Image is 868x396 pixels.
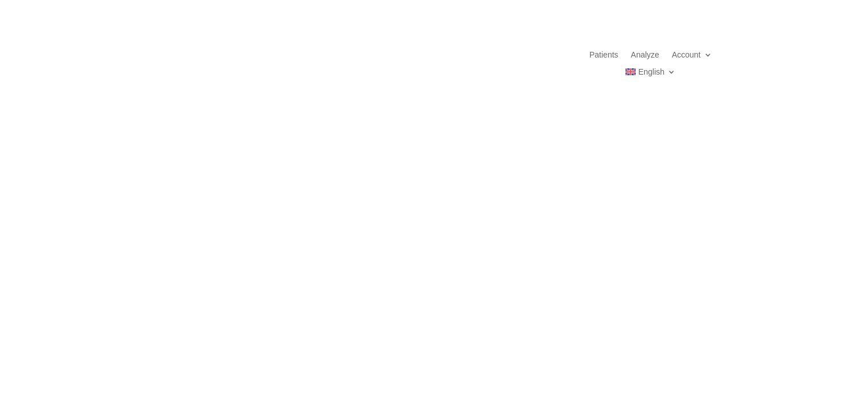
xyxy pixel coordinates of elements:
a: Analyze [631,51,659,63]
a: Patients [590,51,619,63]
img: Checkdent Logo [126,46,309,91]
a: Account [672,51,712,63]
span: English [638,68,664,76]
a: English [625,68,676,80]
